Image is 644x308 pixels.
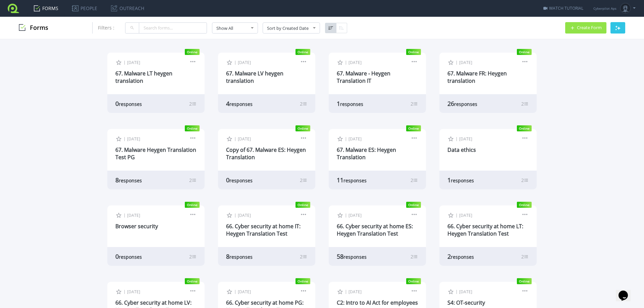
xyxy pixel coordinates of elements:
div: 1 [337,100,386,108]
span: [DATE] [459,136,472,142]
a: 67. Malware LT heygen translation [115,70,172,84]
h3: Forms [19,24,48,32]
span: Online [296,202,310,208]
span: | [345,59,347,65]
a: Data ethics [447,146,476,153]
div: 8 [226,252,276,260]
span: [DATE] [238,289,251,295]
span: Online [296,49,310,55]
div: 2 [300,253,307,260]
span: [DATE] [348,289,362,295]
span: | [234,212,236,218]
span: Online [185,202,200,208]
span: Online [406,202,421,208]
span: [DATE] [348,136,362,142]
div: 58 [337,252,386,260]
span: Online [517,278,532,284]
div: 2 [300,177,307,183]
a: C2: Intro to AI Act for employees [337,299,418,306]
span: | [123,289,126,294]
div: 2 [521,101,529,107]
span: responses [119,254,142,260]
span: Online [517,202,532,208]
div: 2 [411,253,418,260]
span: Online [185,125,200,131]
span: Online [296,278,310,284]
span: responses [343,177,367,184]
a: 67. Malware LV heygen translation [226,70,283,84]
div: 0 [115,100,165,108]
span: [DATE] [459,212,472,218]
span: Online [406,278,421,284]
a: 66. Cyber security at home ES: Heygen Translation Test [337,223,413,237]
a: 66. Cyber security at home IT: Heygen Translation Test [226,223,301,237]
span: Online [185,278,200,284]
span: responses [119,101,142,107]
span: | [234,289,236,294]
span: | [345,136,347,141]
div: 2 [300,101,307,107]
span: responses [451,254,474,260]
span: [DATE] [238,60,251,65]
span: [DATE] [348,212,362,218]
div: 2 [411,177,418,183]
a: 67. Malware - Heygen Translation IT [337,70,390,84]
span: responses [119,177,142,184]
a: 67. Malware Heygen Translation Test PG [115,146,196,161]
button: AI Generate [610,22,625,34]
span: responses [229,254,253,260]
a: 67. Malware ES: Heygen Translation [337,146,396,161]
span: responses [451,177,474,184]
div: 0 [115,252,165,260]
span: | [455,289,458,294]
span: | [123,212,126,218]
span: Filters : [98,24,114,31]
a: S4: OT-security [447,299,485,306]
span: [DATE] [127,289,140,295]
a: 66. Cyber security at home LT: Heygen Translation Test [447,223,523,237]
div: 2 [447,252,497,260]
div: 2 [189,253,197,260]
iframe: chat widget [616,281,637,301]
span: Online [406,125,421,131]
span: responses [454,101,477,107]
div: 11 [337,176,386,184]
span: [DATE] [459,60,472,65]
span: Online [406,49,421,55]
span: [DATE] [348,60,362,65]
span: | [345,212,347,218]
span: Online [185,49,200,55]
a: Browser security [115,223,158,230]
span: | [123,136,126,141]
span: | [455,212,458,218]
span: | [455,59,458,65]
span: | [234,59,236,65]
div: 8 [115,176,165,184]
div: 2 [521,177,529,183]
span: | [345,289,347,294]
span: [DATE] [127,60,140,65]
div: 2 [189,177,197,183]
span: responses [343,254,367,260]
button: Create Form [565,22,606,34]
span: responses [229,101,253,107]
div: 2 [411,101,418,107]
span: | [234,136,236,141]
div: 0 [226,176,276,184]
span: [DATE] [238,212,251,218]
span: Online [296,125,310,131]
a: 67. Malware FR: Heygen translation [447,70,507,84]
div: 1 [447,176,497,184]
span: | [455,136,458,141]
span: Create Form [577,25,602,30]
div: 26 [447,100,497,108]
span: | [123,59,126,65]
span: [DATE] [459,289,472,295]
span: [DATE] [238,136,251,142]
div: 2 [189,101,197,107]
span: Online [517,49,532,55]
span: responses [340,101,363,107]
div: 4 [226,100,276,108]
a: Copy of 67. Malware ES: Heygen Translation [226,146,306,161]
span: Online [517,125,532,131]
